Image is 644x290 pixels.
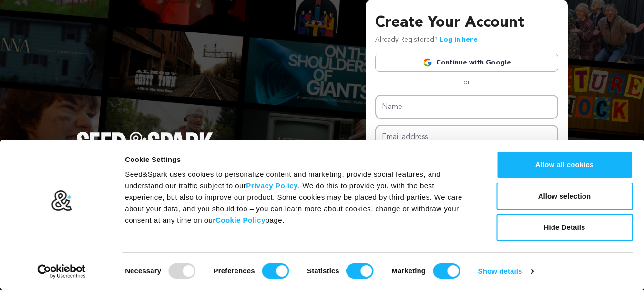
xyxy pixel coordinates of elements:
[51,190,72,212] img: logo
[496,214,633,241] button: Hide Details
[20,264,103,279] a: Usercentrics Cookiebot - opens in a new window
[391,267,426,275] strong: Marketing
[125,154,475,165] div: Cookie Settings
[458,77,476,87] span: or
[496,183,633,210] button: Allow selection
[375,11,558,34] h3: Create Your Account
[307,267,339,275] strong: Statistics
[496,151,633,179] button: Allow all cookies
[375,125,558,149] input: Email address
[375,34,478,46] p: Already Registered?
[215,216,266,224] a: Cookie Policy
[125,169,475,226] div: Seed&Spark uses cookies to personalize content and marketing, provide social features, and unders...
[214,267,255,275] strong: Preferences
[76,132,214,172] a: Seed&Spark Homepage
[423,58,432,67] img: Google logo
[375,54,558,72] a: Continue with Google
[440,36,478,43] a: Log in here
[125,267,161,275] strong: Necessary
[76,132,214,153] img: Seed&Spark Logo
[478,264,533,279] a: Show details
[375,95,558,119] input: Name
[246,182,298,190] a: Privacy Policy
